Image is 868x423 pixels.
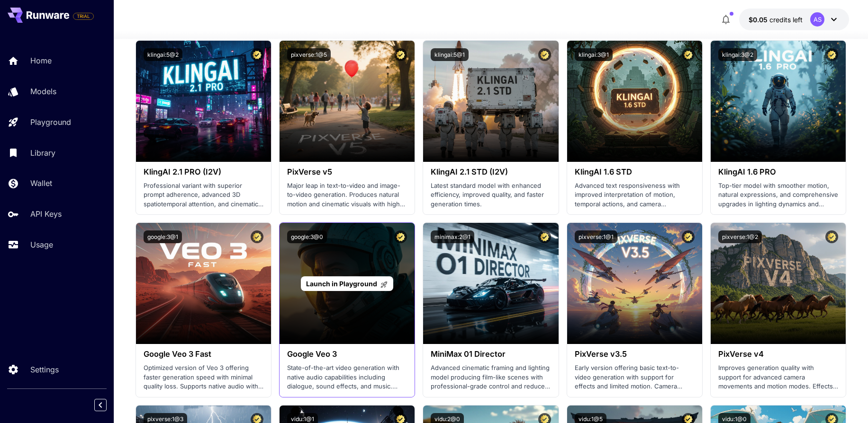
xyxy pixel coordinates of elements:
[301,276,393,291] a: Launch in Playground
[718,363,838,391] p: Improves generation quality with support for advanced camera movements and motion modes. Effects ...
[101,397,114,414] div: Collapse sidebar
[30,147,55,159] p: Library
[251,48,263,61] button: Certified Model – Vetted for best performance and includes a commercial license.
[538,48,551,61] button: Certified Model – Vetted for best performance and includes a commercial license.
[575,350,695,359] h3: PixVerse v3.5
[538,230,551,243] button: Certified Model – Vetted for best performance and includes a commercial license.
[144,230,182,243] button: google:3@1
[30,55,52,66] p: Home
[718,48,757,61] button: klingai:3@2
[575,167,695,176] h3: KlingAI 1.6 STD
[567,223,702,344] img: alt
[682,48,695,61] button: Certified Model – Vetted for best performance and includes a commercial license.
[30,116,71,128] p: Playground
[94,399,107,411] button: Collapse sidebar
[30,208,62,220] p: API Keys
[431,167,551,176] h3: KlingAI 2.1 STD (I2V)
[144,167,263,176] h3: KlingAI 2.1 PRO (I2V)
[30,177,52,189] p: Wallet
[394,48,407,61] button: Certified Model – Vetted for best performance and includes a commercial license.
[73,13,93,20] span: TRIAL
[575,181,695,209] p: Advanced text responsiveness with improved interpretation of motion, temporal actions, and camera...
[718,350,838,359] h3: PixVerse v4
[73,10,94,22] span: Add your payment card to enable full platform functionality.
[287,230,327,243] button: google:3@0
[144,48,182,61] button: klingai:5@2
[251,230,263,243] button: Certified Model – Vetted for best performance and includes a commercial license.
[287,167,407,176] h3: PixVerse v5
[682,230,695,243] button: Certified Model – Vetted for best performance and includes a commercial license.
[431,363,551,391] p: Advanced cinematic framing and lighting model producing film-like scenes with professional-grade ...
[711,41,846,162] img: alt
[575,230,617,243] button: pixverse:1@1
[431,48,469,61] button: klingai:5@1
[718,181,838,209] p: Top-tier model with smoother motion, natural expressions, and comprehensive upgrades in lighting ...
[749,16,769,24] span: $0.05
[423,41,558,162] img: alt
[711,223,846,344] img: alt
[575,363,695,391] p: Early version offering basic text-to-video generation with support for effects and limited motion...
[144,350,263,359] h3: Google Veo 3 Fast
[825,230,838,243] button: Certified Model – Vetted for best performance and includes a commercial license.
[769,16,803,24] span: credits left
[136,223,271,344] img: alt
[575,48,613,61] button: klingai:3@1
[810,12,824,26] div: AS
[144,363,263,391] p: Optimized version of Veo 3 offering faster generation speed with minimal quality loss. Supports n...
[287,181,407,209] p: Major leap in text-to-video and image-to-video generation. Produces natural motion and cinematic ...
[306,280,377,288] span: Launch in Playground
[394,230,407,243] button: Certified Model – Vetted for best performance and includes a commercial license.
[280,41,415,162] img: alt
[287,48,331,61] button: pixverse:1@5
[30,86,56,97] p: Models
[423,223,558,344] img: alt
[718,230,762,243] button: pixverse:1@2
[739,9,849,30] button: $0.05AS
[825,48,838,61] button: Certified Model – Vetted for best performance and includes a commercial license.
[30,239,53,250] p: Usage
[718,167,838,176] h3: KlingAI 1.6 PRO
[431,350,551,359] h3: MiniMax 01 Director
[144,181,263,209] p: Professional variant with superior prompt adherence, advanced 3D spatiotemporal attention, and ci...
[30,364,59,375] p: Settings
[287,350,407,359] h3: Google Veo 3
[431,181,551,209] p: Latest standard model with enhanced efficiency, improved quality, and faster generation times.
[821,378,868,423] iframe: Chat Widget
[567,41,702,162] img: alt
[431,230,474,243] button: minimax:2@1
[287,363,407,391] p: State-of-the-art video generation with native audio capabilities including dialogue, sound effect...
[136,41,271,162] img: alt
[749,15,803,25] div: $0.05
